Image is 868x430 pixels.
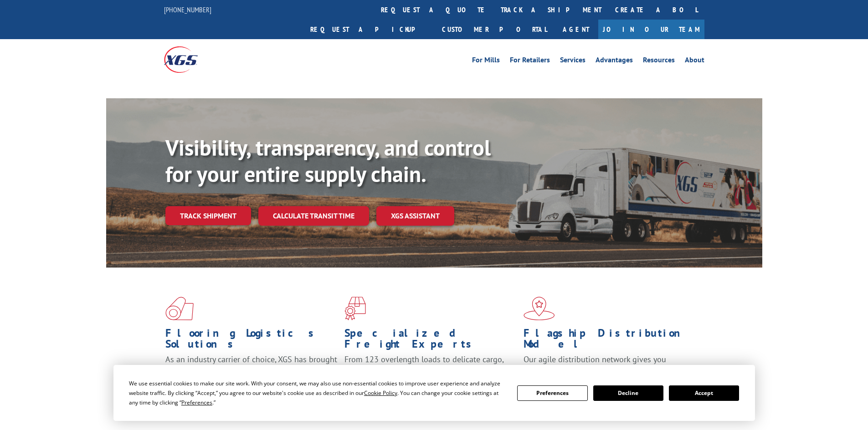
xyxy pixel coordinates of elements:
a: [PHONE_NUMBER] [164,5,211,14]
button: Accept [669,385,739,401]
a: XGS ASSISTANT [376,206,454,226]
a: About [685,56,704,66]
div: We use essential cookies to make our site work. With your consent, we may also use non-essential ... [129,379,506,407]
b: Visibility, transparency, and control for your entire supply chain. [165,133,491,188]
a: Track shipment [165,206,251,225]
a: Customer Portal [435,20,554,39]
button: Decline [593,385,663,401]
img: xgs-icon-flagship-distribution-model-red [524,297,555,320]
div: Cookie Consent Prompt [113,365,755,421]
a: Advantages [596,56,633,66]
a: For Retailers [510,56,550,66]
img: xgs-icon-focused-on-flooring-red [344,297,366,320]
a: Calculate transit time [258,206,369,226]
a: For Mills [472,56,500,66]
a: Agent [554,20,598,39]
h1: Flooring Logistics Solutions [165,328,338,354]
h1: Flagship Distribution Model [524,328,696,354]
span: Our agile distribution network gives you nationwide inventory management on demand. [524,354,691,375]
span: Preferences [181,399,212,406]
a: Request a pickup [303,20,435,39]
h1: Specialized Freight Experts [344,328,517,354]
img: xgs-icon-total-supply-chain-intelligence-red [165,297,194,320]
button: Preferences [517,385,587,401]
span: Cookie Policy [364,389,397,397]
p: From 123 overlength loads to delicate cargo, our experienced staff knows the best way to move you... [344,354,517,395]
a: Resources [643,56,675,66]
a: Services [560,56,586,66]
a: Join Our Team [598,20,704,39]
span: As an industry carrier of choice, XGS has brought innovation and dedication to flooring logistics... [165,354,337,386]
